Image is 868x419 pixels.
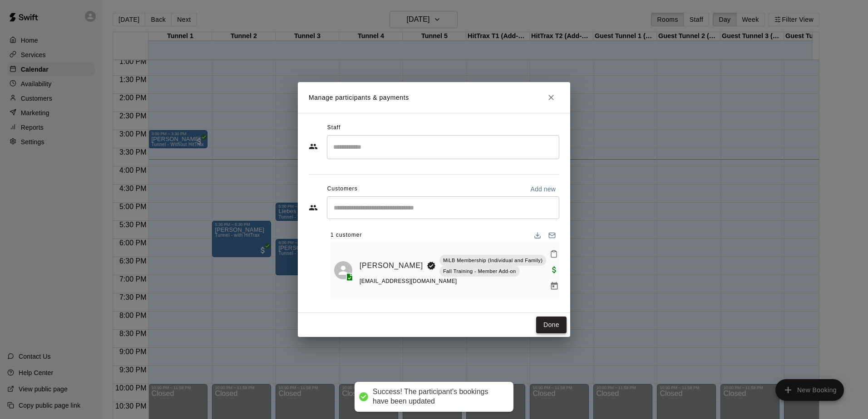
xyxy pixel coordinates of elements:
svg: Booking Owner [427,261,436,270]
p: Add new [530,185,556,194]
p: Fall Training - Member Add-on [443,268,516,275]
button: Done [536,317,567,333]
p: MiLB Membership (Individual and Family) [443,257,543,264]
span: 1 customer [330,228,362,243]
span: Staff [327,121,340,135]
span: Waived payment [546,265,562,273]
span: [EMAIL_ADDRESS][DOMAIN_NAME] [360,278,457,284]
button: Email participants [545,228,559,243]
button: Manage bookings & payment [546,278,562,294]
button: Mark attendance [546,246,562,262]
span: Customers [327,182,358,196]
div: Success! The participant's bookings have been updated [373,387,504,406]
p: Manage participants & payments [309,93,409,102]
div: Tanya Liebes [334,261,352,279]
svg: Staff [309,142,318,151]
svg: Customers [309,203,318,212]
div: Start typing to search customers... [327,196,559,219]
button: Close [543,89,559,106]
div: Search staff [327,135,559,159]
button: Download list [530,228,545,243]
a: [PERSON_NAME] [360,260,423,272]
button: Add new [527,182,559,196]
